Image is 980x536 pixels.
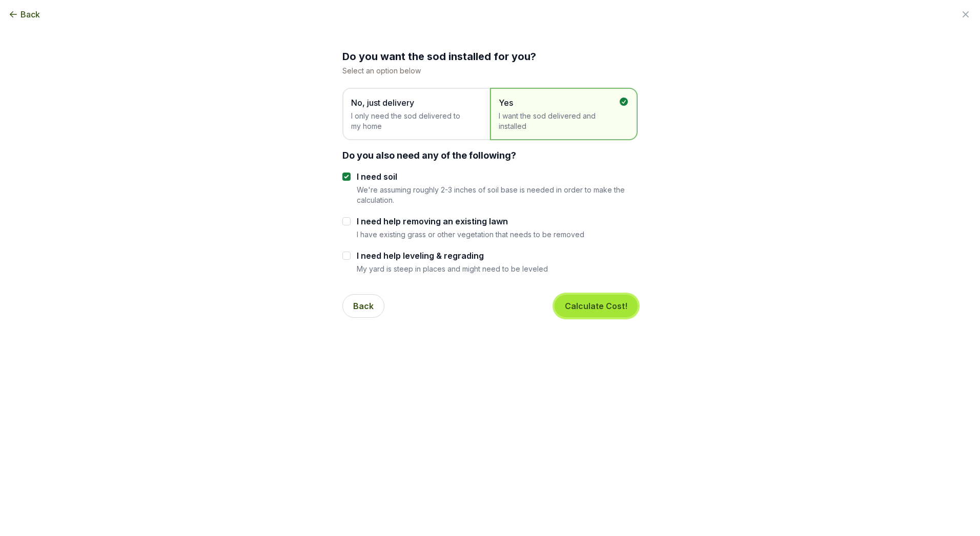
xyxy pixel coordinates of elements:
p: Select an option below [342,66,638,75]
p: My yard is steep in places and might need to be leveled [357,264,548,274]
h2: Do you want the sod installed for you? [342,49,638,64]
span: Back [21,8,40,21]
label: I need help leveling & regrading [357,250,548,262]
p: I have existing grass or other vegetation that needs to be removed [357,229,584,239]
label: I need soil [357,170,638,183]
button: Back [8,8,40,21]
p: We're assuming roughly 2-3 inches of soil base is needed in order to make the calculation. [357,185,638,205]
span: I only need the sod delivered to my home [351,111,471,131]
span: No, just delivery [351,97,471,109]
button: Back [342,294,384,318]
label: I need help removing an existing lawn [357,215,584,227]
span: Yes [499,97,619,109]
div: Do you also need any of the following? [342,148,638,162]
span: I want the sod delivered and installed [499,111,619,131]
button: Calculate Cost! [555,295,638,317]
